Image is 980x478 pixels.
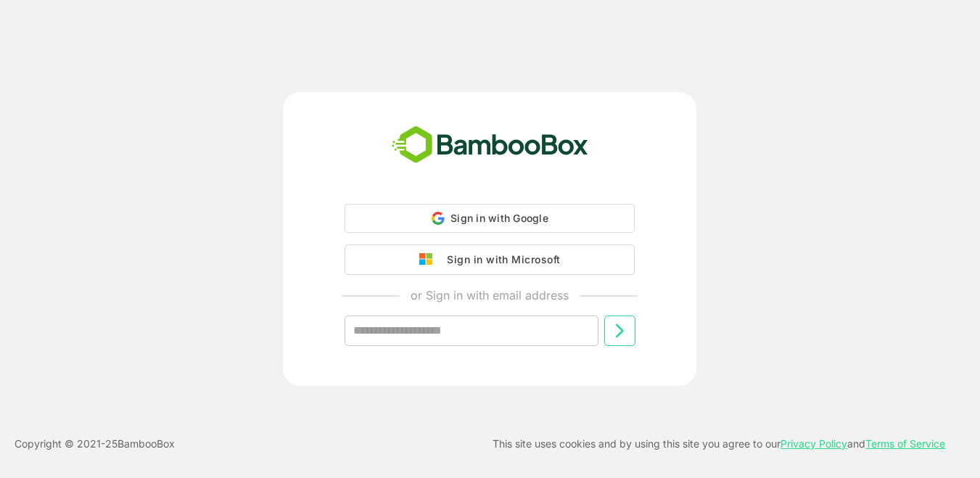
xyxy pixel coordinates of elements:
a: Privacy Policy [781,437,847,450]
p: Copyright © 2021- 25 BambooBox [15,435,175,453]
img: bamboobox [384,121,596,169]
button: Sign in with Microsoft [345,244,635,275]
img: google [419,253,440,266]
div: Sign in with Microsoft [440,250,560,269]
p: This site uses cookies and by using this site you agree to our and [493,435,945,453]
p: or Sign in with email address [411,287,569,304]
div: Sign in with Google [345,204,635,233]
a: Terms of Service [865,437,945,450]
span: Sign in with Google [450,212,548,224]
